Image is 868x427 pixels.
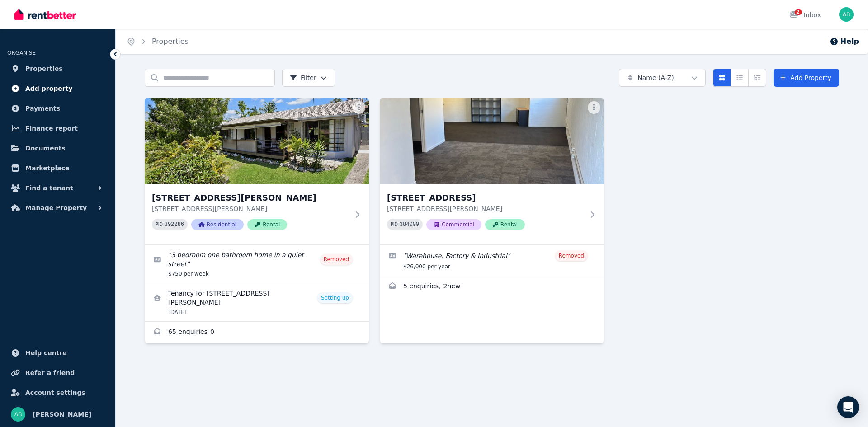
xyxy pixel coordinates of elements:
button: Manage Property [7,199,108,217]
a: Marketplace [7,159,108,177]
img: Adam Bracey [11,407,25,422]
span: Payments [25,103,60,114]
span: Filter [290,73,316,82]
a: Properties [7,60,108,78]
span: Add property [25,83,73,94]
a: Finance report [7,119,108,137]
button: Expanded list view [748,69,766,87]
div: Inbox [789,10,821,19]
img: Adam Bracey [839,7,854,22]
p: [STREET_ADDRESS][PERSON_NAME] [152,204,349,213]
span: Documents [25,143,66,154]
img: 8/4 Corporation Dr, Ashmore [380,98,604,184]
button: More options [588,101,600,114]
a: Enquiries for 8 Guthrie Parade, Carrara [145,322,369,343]
a: Edit listing: Warehouse, Factory & Industrial [380,245,604,276]
a: Add property [7,80,108,98]
a: 8 Guthrie Parade, Carrara[STREET_ADDRESS][PERSON_NAME][STREET_ADDRESS][PERSON_NAME]PID 392286Resi... [145,98,369,244]
span: Find a tenant [25,183,73,193]
span: Residential [191,219,244,230]
nav: Breadcrumb [116,29,199,54]
span: ORGANISE [7,50,36,56]
span: Rental [247,219,287,230]
span: 2 [795,9,802,15]
span: Manage Property [25,202,87,213]
span: Account settings [25,387,85,398]
a: Enquiries for 8/4 Corporation Dr, Ashmore [380,276,604,298]
a: Properties [152,37,189,46]
span: Rental [485,219,525,230]
a: Documents [7,139,108,157]
a: Account settings [7,384,108,402]
button: Find a tenant [7,179,108,197]
button: More options [353,101,365,114]
span: Refer a friend [25,367,75,378]
span: Commercial [426,219,481,230]
p: [STREET_ADDRESS][PERSON_NAME] [387,204,584,213]
h3: [STREET_ADDRESS] [387,192,584,204]
h3: [STREET_ADDRESS][PERSON_NAME] [152,192,349,204]
button: Filter [282,69,335,87]
img: RentBetter [14,8,76,21]
a: Add Property [774,69,839,87]
a: View details for Tenancy for 8 Guthrie Parade, Carrara [145,283,369,321]
a: Help centre [7,344,108,362]
div: Open Intercom Messenger [837,396,859,418]
div: View options [713,69,766,87]
a: 8/4 Corporation Dr, Ashmore[STREET_ADDRESS][STREET_ADDRESS][PERSON_NAME]PID 384000CommercialRental [380,98,604,244]
span: Marketplace [25,163,69,174]
a: Payments [7,99,108,117]
code: 392286 [165,221,184,228]
button: Card view [713,69,731,87]
img: 8 Guthrie Parade, Carrara [145,98,369,184]
span: [PERSON_NAME] [33,409,91,420]
small: PID [391,222,398,227]
code: 384000 [400,221,419,228]
small: PID [156,222,163,227]
button: Compact list view [731,69,749,87]
a: Refer a friend [7,364,108,382]
span: Properties [25,63,63,74]
button: Help [830,36,859,47]
span: Name (A-Z) [637,73,674,82]
a: Edit listing: 3 bedroom one bathroom home in a quiet street [145,245,369,283]
span: Finance report [25,123,78,134]
button: Name (A-Z) [619,69,706,87]
span: Help centre [25,347,67,358]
